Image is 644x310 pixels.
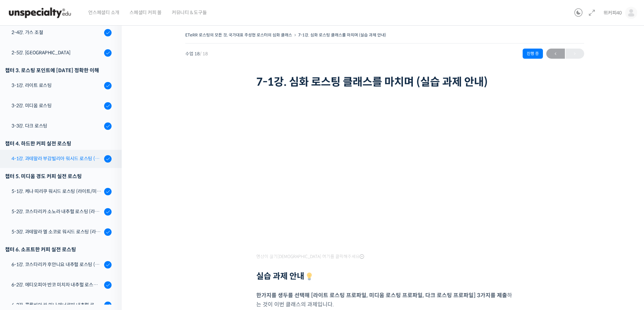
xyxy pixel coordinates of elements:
[256,76,513,88] h1: 7-1강. 심화 로스팅 클래스를 마치며 (실습 과제 안내)
[546,49,565,59] a: ←이전
[298,32,386,37] a: 7-1강. 심화 로스팅 클래스를 마치며 (실습 과제 안내)
[5,66,112,75] div: 챕터 3. 로스팅 포인트에 [DATE] 정확한 이해
[11,29,102,36] div: 2-4강. 가스 조절
[11,82,102,89] div: 3-1강. 라이트 로스팅
[87,214,130,231] a: 설정
[5,172,112,181] div: 챕터 5. 미디움 경도 커피 실전 로스팅
[2,214,45,231] a: 홈
[11,102,102,109] div: 3-2강. 미디움 로스팅
[523,49,543,59] div: 진행 중
[11,208,102,215] div: 5-2강. 코스타리카 소노라 내추럴 로스팅 (라이트/미디움/다크)
[546,49,565,58] span: ←
[305,273,313,281] img: 💡
[11,155,102,162] div: 4-1강. 과테말라 부감빌리아 워시드 로스팅 (라이트/미디움/다크)
[185,32,292,37] a: ETeRR 로스팅의 모든 것, 국가대표 주성현 로스터의 심화 클래스
[104,224,113,229] span: 설정
[11,301,102,309] div: 6-3강. 콜롬비아 라 미나 애너로빅 내추럴 로스팅 (라이트/미디움/다크)
[11,261,102,268] div: 6-1강. 코스타리카 후안니요 내추럴 로스팅 (라이트/미디움/다크)
[200,51,208,57] span: / 18
[11,188,102,195] div: 5-1강. 케냐 띠리쿠 워시드 로스팅 (라이트/미디움/다크)
[5,245,112,254] div: 챕터 6. 소프트한 커피 실전 로스팅
[11,122,102,130] div: 3-3강. 다크 로스팅
[256,254,364,259] span: 영상이 끊기[DEMOGRAPHIC_DATA] 여기를 클릭해주세요
[62,224,70,230] span: 대화
[185,52,208,56] span: 수업 18
[256,291,513,309] p: 하는 것이 이번 클래스의 과제입니다.
[21,224,25,229] span: 홈
[603,10,622,16] span: 위커피40
[45,214,87,231] a: 대화
[5,139,112,148] div: 챕터 4. 하드한 커피 실전 로스팅
[11,228,102,235] div: 5-3강. 과테말라 엘 소코로 워시드 로스팅 (라이트/미디움/다크)
[11,49,102,56] div: 2-5강. [GEOGRAPHIC_DATA]
[256,292,507,299] strong: 한가지를 생두를 선택해 [라이트 로스팅 프로파일, 미디움 로스팅 프로파일, 다크 로스팅 프로파일] 3가지를 제출
[256,271,314,281] strong: 실습 과제 안내
[11,281,102,288] div: 6-2강. 에티오피아 반코 미치차 내추럴 로스팅 (라이트/미디움/다크)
